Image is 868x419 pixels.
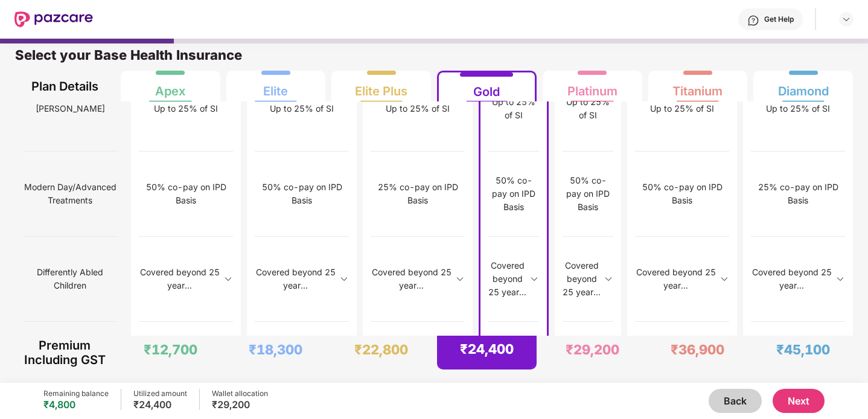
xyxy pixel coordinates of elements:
[488,95,539,122] div: Up to 25% of SI
[773,389,825,413] button: Next
[778,74,829,98] div: Diamond
[460,341,514,357] div: ₹24,400
[671,341,724,358] div: ₹36,900
[835,274,845,284] img: svg+xml;base64,PHN2ZyBpZD0iRHJvcGRvd24tMzJ4MzIiIHhtbG5zPSJodHRwOi8vd3d3LnczLm9yZy8yMDAwL3N2ZyIgd2...
[255,181,349,207] div: 50% co-pay on IPD Basis
[139,181,233,207] div: 50% co-pay on IPD Basis
[270,102,334,115] div: Up to 25% of SI
[23,261,117,297] span: Differently Abled Children
[249,341,302,358] div: ₹18,300
[751,181,845,207] div: 25% co-pay on IPD Basis
[255,266,336,292] div: Covered beyond 25 year...
[563,95,613,122] div: Up to 25% of SI
[23,176,117,212] span: Modern Day/Advanced Treatments
[766,102,830,115] div: Up to 25% of SI
[133,389,187,398] div: Utilized amount
[36,97,105,120] span: [PERSON_NAME]
[43,398,109,411] div: ₹4,800
[747,14,759,27] img: svg+xml;base64,PHN2ZyBpZD0iSGVscC0zMngzMiIgeG1sbnM9Imh0dHA6Ly93d3cudzMub3JnLzIwMDAvc3ZnIiB3aWR0aD...
[23,336,107,369] div: Premium Including GST
[751,266,832,292] div: Covered beyond 25 year...
[529,274,539,284] img: svg+xml;base64,PHN2ZyBpZD0iRHJvcGRvd24tMzJ4MzIiIHhtbG5zPSJodHRwOi8vd3d3LnczLm9yZy8yMDAwL3N2ZyIgd2...
[355,74,407,98] div: Elite Plus
[764,14,794,24] div: Get Help
[386,102,450,115] div: Up to 25% of SI
[139,266,220,292] div: Covered beyond 25 year...
[154,102,218,115] div: Up to 25% of SI
[473,75,500,99] div: Gold
[776,341,830,358] div: ₹45,100
[354,341,408,358] div: ₹22,800
[339,274,349,284] img: svg+xml;base64,PHN2ZyBpZD0iRHJvcGRvd24tMzJ4MzIiIHhtbG5zPSJodHRwOi8vd3d3LnczLm9yZy8yMDAwL3N2ZyIgd2...
[15,46,853,71] div: Select your Base Health Insurance
[720,274,729,284] img: svg+xml;base64,PHN2ZyBpZD0iRHJvcGRvd24tMzJ4MzIiIHhtbG5zPSJodHRwOi8vd3d3LnczLm9yZy8yMDAwL3N2ZyIgd2...
[212,398,268,411] div: ₹29,200
[635,266,716,292] div: Covered beyond 25 year...
[133,398,187,411] div: ₹24,400
[709,389,762,413] button: Back
[14,11,93,27] img: New Pazcare Logo
[371,266,452,292] div: Covered beyond 25 year...
[635,181,729,207] div: 50% co-pay on IPD Basis
[23,71,107,101] div: Plan Details
[488,174,539,214] div: 50% co-pay on IPD Basis
[144,341,197,358] div: ₹12,700
[263,74,288,98] div: Elite
[43,389,109,398] div: Remaining balance
[455,274,465,284] img: svg+xml;base64,PHN2ZyBpZD0iRHJvcGRvd24tMzJ4MzIiIHhtbG5zPSJodHRwOi8vd3d3LnczLm9yZy8yMDAwL3N2ZyIgd2...
[212,389,268,398] div: Wallet allocation
[155,74,185,98] div: Apex
[650,102,714,115] div: Up to 25% of SI
[223,274,233,284] img: svg+xml;base64,PHN2ZyBpZD0iRHJvcGRvd24tMzJ4MzIiIHhtbG5zPSJodHRwOi8vd3d3LnczLm9yZy8yMDAwL3N2ZyIgd2...
[488,259,526,299] div: Covered beyond 25 year...
[563,174,613,214] div: 50% co-pay on IPD Basis
[567,74,617,98] div: Platinum
[566,341,619,358] div: ₹29,200
[672,74,723,98] div: Titanium
[604,274,613,284] img: svg+xml;base64,PHN2ZyBpZD0iRHJvcGRvd24tMzJ4MzIiIHhtbG5zPSJodHRwOi8vd3d3LnczLm9yZy8yMDAwL3N2ZyIgd2...
[371,181,465,207] div: 25% co-pay on IPD Basis
[563,259,601,299] div: Covered beyond 25 year...
[841,14,851,24] img: svg+xml;base64,PHN2ZyBpZD0iRHJvcGRvd24tMzJ4MzIiIHhtbG5zPSJodHRwOi8vd3d3LnczLm9yZy8yMDAwL3N2ZyIgd2...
